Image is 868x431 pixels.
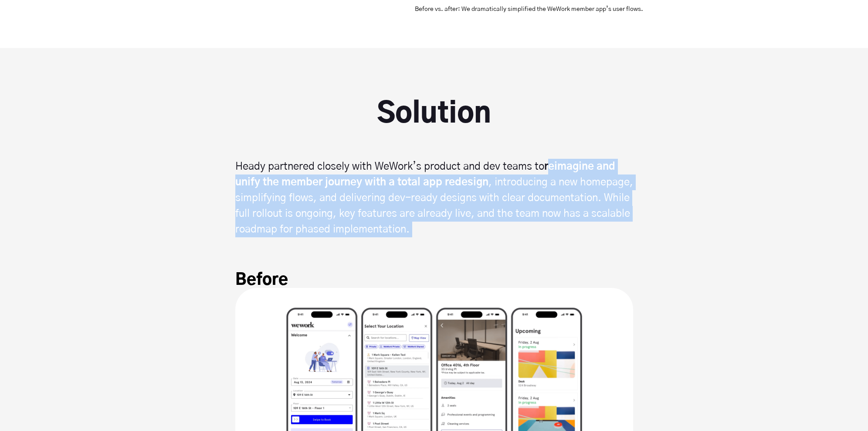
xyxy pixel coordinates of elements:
h3: Before [235,272,633,288]
p: Heady partnered closely with WeWork’s product and dev teams to , introducing a new homepage, simp... [235,159,633,237]
h2: Solution [235,100,633,128]
strong: a total app redesign [389,177,488,188]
